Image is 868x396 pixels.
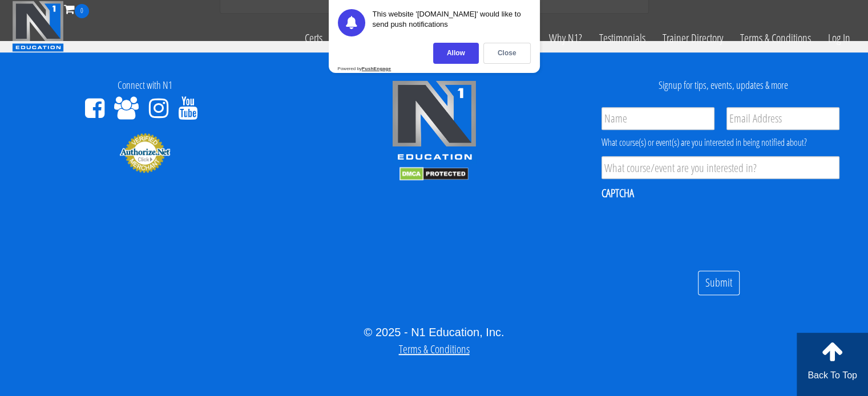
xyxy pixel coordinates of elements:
[601,186,634,201] label: CAPTCHA
[819,18,859,58] a: Log In
[64,1,89,17] a: 0
[75,4,89,18] span: 0
[391,80,477,164] img: n1-edu-logo
[540,18,591,58] a: Why N1?
[797,369,868,382] p: Back To Top
[483,43,531,64] div: Close
[601,136,839,149] div: What course(s) or event(s) are you interested in being notified about?
[399,341,470,357] a: Terms & Conditions
[362,66,391,71] strong: PushEngage
[726,107,839,130] input: Email Address
[119,132,171,173] img: Authorize.Net Merchant - Click to Verify
[12,1,64,52] img: n1-education
[433,43,479,64] div: Allow
[9,324,859,341] div: © 2025 - N1 Education, Inc.
[587,80,859,91] h4: Signup for tips, events, updates & more
[338,66,391,71] div: Powered by
[698,271,740,295] input: Submit
[732,18,819,58] a: Terms & Conditions
[654,18,732,58] a: Trainer Directory
[296,18,331,58] a: Certs
[399,167,469,181] img: DMCA.com Protection Status
[601,107,714,130] input: Name
[373,9,531,36] div: This website '[DOMAIN_NAME]' would like to send push notifications
[601,208,775,252] iframe: reCAPTCHA
[9,80,281,91] h4: Connect with N1
[601,156,839,179] input: What course/event are you interested in?
[591,18,654,58] a: Testimonials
